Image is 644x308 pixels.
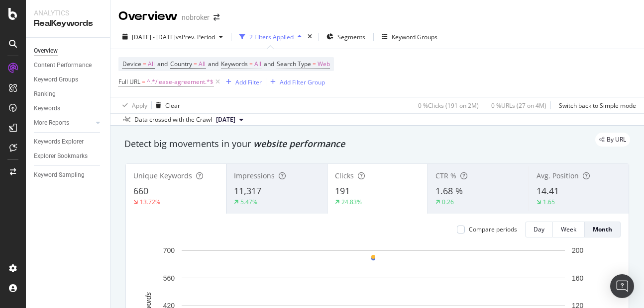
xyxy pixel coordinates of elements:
[322,29,369,45] button: Segments
[118,77,140,86] span: Full URL
[165,101,180,110] div: Clear
[34,137,103,147] a: Keywords Explorer
[34,118,69,128] div: More Reports
[553,222,585,237] button: Week
[264,60,274,68] span: and
[313,60,316,68] span: =
[561,225,576,233] div: Week
[133,185,148,197] span: 660
[34,103,103,114] a: Keywords
[34,89,103,99] a: Ranking
[534,225,544,233] div: Day
[134,115,212,124] div: Data crossed with the Crawl
[249,33,294,41] div: 2 Filters Applied
[34,89,56,99] div: Ranking
[176,33,215,41] span: vs Prev. Period
[122,60,141,68] span: Device
[572,274,584,282] text: 160
[240,198,257,206] div: 5.47%
[341,198,362,206] div: 24.83%
[147,75,214,89] span: ^.*/lease-agreement.*$
[132,101,147,110] div: Apply
[163,246,175,254] text: 700
[318,57,330,71] span: Web
[280,78,325,86] div: Add Filter Group
[34,60,92,71] div: Content Performance
[143,60,146,68] span: =
[266,76,325,88] button: Add Filter Group
[212,114,247,126] button: [DATE]
[118,8,178,25] div: Overview
[559,101,636,110] div: Switch back to Simple mode
[235,78,262,86] div: Add Filter
[34,170,103,180] a: Keyword Sampling
[34,60,103,71] a: Content Performance
[34,75,78,85] div: Keyword Groups
[34,103,60,114] div: Keywords
[277,60,311,68] span: Search Type
[537,185,559,197] span: 14.41
[555,97,636,113] button: Switch back to Simple mode
[235,29,306,45] button: 2 Filters Applied
[34,18,102,29] div: RealKeywords
[34,46,58,56] div: Overview
[34,151,103,161] a: Explorer Bookmarks
[133,171,192,180] span: Unique Keywords
[118,29,227,45] button: [DATE] - [DATE]vsPrev. Period
[306,32,314,42] div: times
[148,57,155,71] span: All
[182,12,210,22] div: nobroker
[34,151,88,161] div: Explorer Bookmarks
[163,274,175,282] text: 560
[194,60,197,68] span: =
[585,222,621,237] button: Month
[34,46,103,56] a: Overview
[435,185,463,197] span: 1.68 %
[234,171,275,180] span: Impressions
[34,75,103,85] a: Keyword Groups
[469,225,517,233] div: Compare periods
[132,33,176,41] span: [DATE] - [DATE]
[157,60,168,68] span: and
[537,171,579,180] span: Avg. Position
[572,246,584,254] text: 200
[610,274,634,298] div: Open Intercom Messenger
[34,137,84,147] div: Keywords Explorer
[221,60,248,68] span: Keywords
[337,33,365,41] span: Segments
[378,29,441,45] button: Keyword Groups
[335,185,350,197] span: 191
[254,57,261,71] span: All
[607,137,626,143] span: By URL
[435,171,456,180] span: CTR %
[140,198,160,206] div: 13.72%
[222,76,262,88] button: Add Filter
[442,198,454,206] div: 0.26
[249,60,253,68] span: =
[170,60,192,68] span: Country
[418,101,479,110] div: 0 % Clicks ( 191 on 2M )
[34,170,85,180] div: Keyword Sampling
[199,57,206,71] span: All
[491,101,546,110] div: 0 % URLs ( 27 on 4M )
[392,33,437,41] div: Keyword Groups
[208,60,218,68] span: and
[525,222,553,237] button: Day
[214,14,219,21] div: arrow-right-arrow-left
[234,185,261,197] span: 11,317
[216,115,235,124] span: 2025 Sep. 1st
[152,97,180,113] button: Clear
[142,77,145,86] span: =
[118,97,147,113] button: Apply
[593,225,612,233] div: Month
[595,133,630,147] div: legacy label
[34,118,93,128] a: More Reports
[543,198,555,206] div: 1.65
[335,171,354,180] span: Clicks
[34,8,102,18] div: Analytics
